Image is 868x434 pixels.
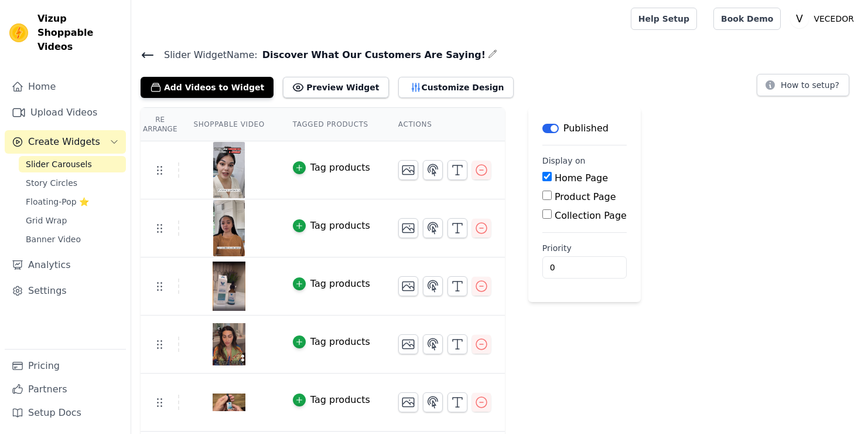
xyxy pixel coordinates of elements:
[293,277,370,291] button: Tag products
[213,316,245,372] img: vizup-images-faf7.png
[293,393,370,407] button: Tag products
[398,218,418,238] button: Change Thumbnail
[384,108,505,141] th: Actions
[5,378,126,401] a: Partners
[37,12,121,54] span: Vizup Shoppable Videos
[179,108,278,141] th: Shoppable Video
[488,47,497,63] div: Edit Name
[28,135,100,149] span: Create Widgets
[5,75,126,99] a: Home
[293,335,370,349] button: Tag products
[213,142,245,198] img: vizup-images-4185.png
[26,158,92,170] span: Slider Carousels
[19,194,126,210] a: Floating-Pop ⭐
[258,48,486,62] span: Discover What Our Customers Are Saying!
[310,335,370,349] div: Tag products
[310,393,370,407] div: Tag products
[213,258,245,314] img: vizup-images-2b2f.png
[398,334,418,354] button: Change Thumbnail
[398,276,418,296] button: Change Thumbnail
[141,77,274,98] button: Add Videos to Widget
[19,175,126,191] a: Story Circles
[757,82,849,93] a: How to setup?
[293,161,370,175] button: Tag products
[398,392,418,412] button: Change Thumbnail
[542,155,586,167] legend: Display on
[5,130,126,154] button: Create Widgets
[5,253,126,277] a: Analytics
[5,401,126,425] a: Setup Docs
[398,160,418,180] button: Change Thumbnail
[26,215,67,226] span: Grid Wrap
[713,8,781,30] a: Book Demo
[9,23,28,42] img: Vizup
[631,8,697,30] a: Help Setup
[555,210,627,221] label: Collection Page
[26,196,89,208] span: Floating-Pop ⭐
[19,156,126,172] a: Slider Carousels
[141,108,179,141] th: Re Arrange
[26,177,77,189] span: Story Circles
[790,8,859,29] button: V VECEDOR
[213,374,245,430] img: vizup-images-ae19.png
[283,77,388,98] button: Preview Widget
[26,233,81,245] span: Banner Video
[757,74,849,96] button: How to setup?
[809,8,859,29] p: VECEDOR
[796,13,803,25] text: V
[5,279,126,303] a: Settings
[398,77,514,98] button: Customize Design
[555,172,608,184] label: Home Page
[542,242,627,254] label: Priority
[563,121,609,135] p: Published
[310,277,370,291] div: Tag products
[310,161,370,175] div: Tag products
[5,101,126,124] a: Upload Videos
[279,108,384,141] th: Tagged Products
[293,219,370,233] button: Tag products
[19,231,126,247] a: Banner Video
[19,212,126,229] a: Grid Wrap
[213,200,245,256] img: vizup-images-87e1.png
[555,191,616,202] label: Product Page
[310,219,370,233] div: Tag products
[5,354,126,378] a: Pricing
[155,48,258,62] span: Slider Widget Name:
